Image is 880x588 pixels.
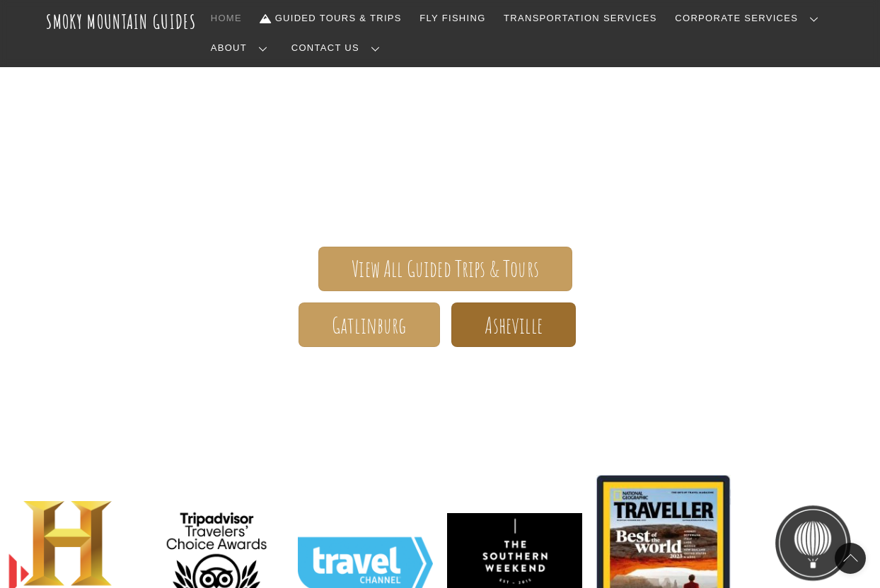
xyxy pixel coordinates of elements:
[332,318,407,333] span: Gatlinburg
[669,4,830,33] a: Corporate Services
[46,10,196,33] a: Smoky Mountain Guides
[255,4,407,33] a: Guided Tours & Trips
[205,33,279,63] a: About
[451,302,576,347] a: Asheville
[299,302,440,347] a: Gatlinburg
[485,318,542,333] span: Asheville
[286,33,391,63] a: Contact Us
[30,370,850,402] h1: Your adventure starts here.
[498,4,662,33] a: Transportation Services
[205,4,248,33] a: Home
[318,247,572,291] a: View All Guided Trips & Tours
[30,84,850,205] span: The ONLY one-stop, full Service Guide Company for the Gatlinburg and [GEOGRAPHIC_DATA] side of th...
[352,261,539,276] span: View All Guided Trips & Tours
[414,4,491,33] a: Fly Fishing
